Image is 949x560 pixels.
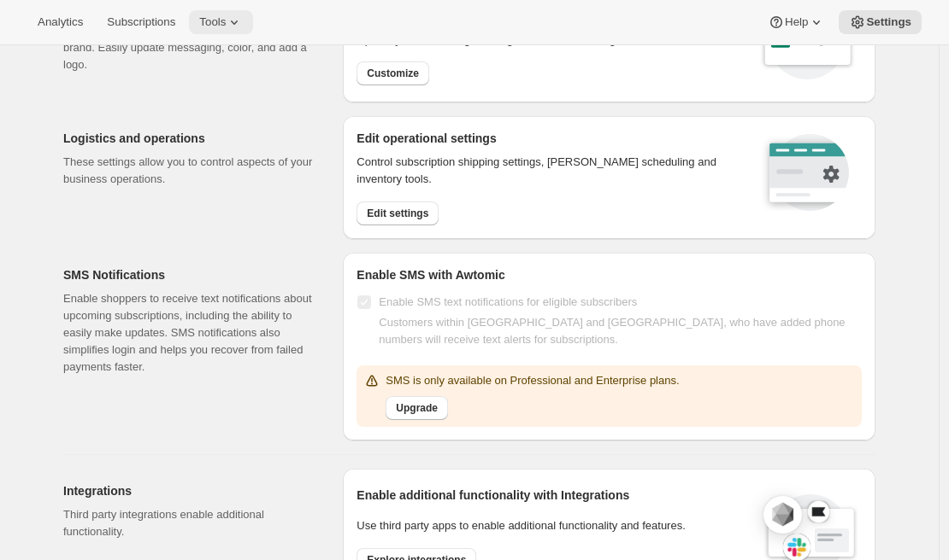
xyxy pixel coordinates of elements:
[63,290,315,376] p: Enable shoppers to receive text notifications about upcoming subscriptions, including the ability...
[63,266,315,283] h2: SMS Notifications
[757,10,835,34] button: Help
[357,61,429,85] button: Customize
[396,401,438,415] span: Upgrade
[839,10,922,34] button: Settings
[63,130,315,147] h2: Logistics and operations
[386,396,448,420] button: Upgrade
[785,15,808,29] span: Help
[357,130,739,147] h2: Edit operational settings
[63,506,315,540] p: Third party integrations enable additional functionality.
[866,15,911,29] span: Settings
[367,207,428,220] span: Edit settings
[97,10,186,34] button: Subscriptions
[357,154,739,188] p: Control subscription shipping settings, [PERSON_NAME] scheduling and inventory tools.
[63,154,315,188] p: These settings allow you to control aspects of your business operations.
[357,487,746,504] h2: Enable additional functionality with Integrations
[38,15,83,29] span: Analytics
[379,316,845,346] span: Customers within [GEOGRAPHIC_DATA] and [GEOGRAPHIC_DATA], who have added phone numbers will recei...
[367,67,419,80] span: Customize
[63,22,315,73] p: Customize subscription emails to match your brand. Easily update messaging, color, and add a logo.
[107,15,175,29] span: Subscriptions
[386,372,679,389] p: SMS is only available on Professional and Enterprise plans.
[27,10,93,34] button: Analytics
[357,517,746,534] p: Use third party apps to enable additional functionality and features.
[379,295,637,308] span: Enable SMS text notifications for eligible subscribers
[357,266,862,283] h2: Enable SMS with Awtomic
[199,15,226,29] span: Tools
[189,10,253,34] button: Tools
[63,482,315,499] h2: Integrations
[357,201,439,225] button: Edit settings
